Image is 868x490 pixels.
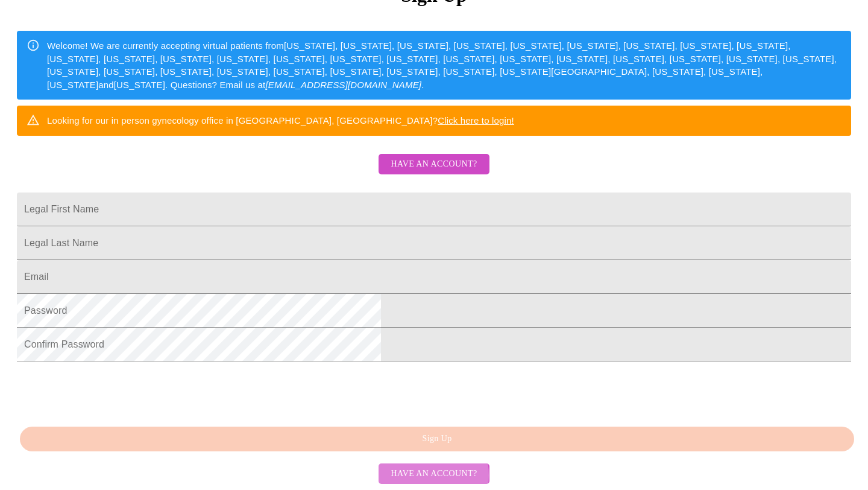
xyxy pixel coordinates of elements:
div: Welcome! We are currently accepting virtual patients from [US_STATE], [US_STATE], [US_STATE], [US... [47,34,841,96]
a: Have an account? [376,468,492,478]
em: [EMAIL_ADDRESS][DOMAIN_NAME] [265,80,421,90]
div: Looking for our in person gynecology office in [GEOGRAPHIC_DATA], [GEOGRAPHIC_DATA]? [47,109,514,132]
button: Have an account? [379,463,489,485]
span: Have an account? [391,157,477,172]
span: Have an account? [391,466,477,482]
a: Have an account? [376,167,492,177]
iframe: reCAPTCHA [17,367,200,415]
button: Have an account? [379,154,489,175]
a: Click here to login! [438,115,514,126]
